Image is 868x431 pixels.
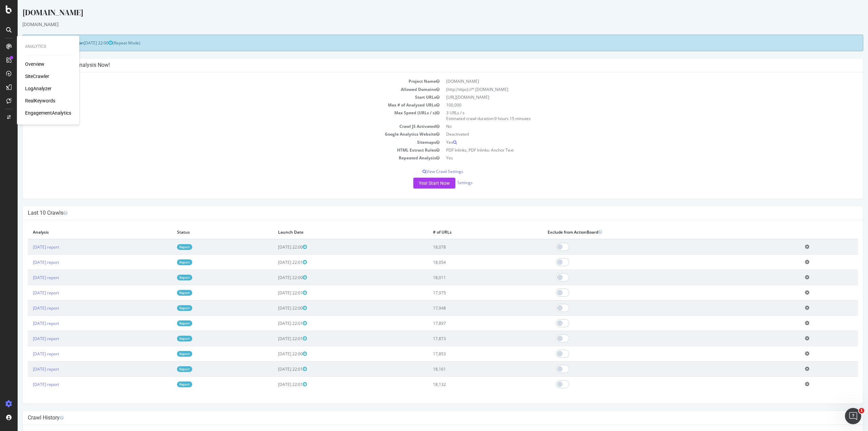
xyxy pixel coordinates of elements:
[410,331,525,346] td: 17,873
[425,130,840,138] td: Deactivated
[425,109,840,122] td: 3 URLs / s Estimated crawl duration:
[425,93,840,101] td: [URL][DOMAIN_NAME]
[425,101,840,109] td: 100,000
[260,381,289,387] span: [DATE] 22:01
[10,77,425,85] td: Project Name
[25,73,49,80] a: SiteCrawler
[15,259,41,265] a: [DATE] report
[260,244,289,250] span: [DATE] 22:00
[159,381,175,387] a: Report
[410,300,525,316] td: 17,948
[159,244,175,250] a: Report
[159,336,175,341] a: Report
[396,178,438,189] button: Yes! Start Now
[859,408,864,413] span: 1
[425,77,840,85] td: [DOMAIN_NAME]
[66,40,95,46] span: [DATE] 22:00
[410,285,525,300] td: 17,975
[410,270,525,285] td: 18,011
[10,85,425,93] td: Allowed Domains
[425,122,840,130] td: No
[440,180,455,185] a: Settings
[10,93,425,101] td: Start URLs
[10,210,840,216] h4: Last 10 Crawls
[255,225,410,239] th: Launch Date
[10,414,840,421] h4: Crawl History
[159,275,175,280] a: Report
[10,109,425,122] td: Max Speed (URLs / s)
[154,225,255,239] th: Status
[15,351,41,357] a: [DATE] report
[410,377,525,392] td: 18,132
[525,225,782,239] th: Exclude from ActionBoard
[10,146,425,154] td: HTML Extract Rules
[10,130,425,138] td: Google Analytics Website
[845,408,861,424] iframe: Intercom live chat
[410,239,525,255] td: 18,078
[260,320,289,326] span: [DATE] 22:01
[5,21,846,28] div: [DOMAIN_NAME]
[15,305,41,311] a: [DATE] report
[159,320,175,326] a: Report
[260,305,289,311] span: [DATE] 22:00
[260,275,289,280] span: [DATE] 22:00
[25,97,55,104] a: RealKeywords
[159,351,175,357] a: Report
[25,110,71,116] a: EngagementAnalytics
[159,305,175,311] a: Report
[25,44,71,50] div: Analytics
[425,154,840,162] td: Yes
[10,40,66,46] strong: Next Launch Scheduled for:
[10,101,425,109] td: Max # of Analysed URLs
[15,336,41,341] a: [DATE] report
[15,366,41,372] a: [DATE] report
[410,316,525,331] td: 17,897
[10,62,840,68] h4: Configure your New Analysis Now!
[25,61,44,67] a: Overview
[10,225,154,239] th: Analysis
[410,255,525,270] td: 18,054
[260,259,289,265] span: [DATE] 22:01
[410,361,525,377] td: 18,161
[15,244,41,250] a: [DATE] report
[410,225,525,239] th: # of URLs
[260,351,289,357] span: [DATE] 22:00
[10,122,425,130] td: Crawl JS Activated
[159,259,175,265] a: Report
[260,366,289,372] span: [DATE] 22:01
[425,138,840,146] td: Yes
[425,85,840,93] td: (http|https)://*.[DOMAIN_NAME]
[15,290,41,296] a: [DATE] report
[10,138,425,146] td: Sitemaps
[260,290,289,296] span: [DATE] 22:01
[15,381,41,387] a: [DATE] report
[425,146,840,154] td: PDF Inlinks, PDF Inlinks: Anchor Text
[159,366,175,372] a: Report
[10,154,425,162] td: Repeated Analysis
[15,275,41,280] a: [DATE] report
[10,169,840,174] p: View Crawl Settings
[5,7,846,21] div: [DOMAIN_NAME]
[25,85,52,92] a: LogAnalyzer
[260,336,289,341] span: [DATE] 22:01
[410,346,525,361] td: 17,853
[5,35,846,51] div: (Repeat Mode)
[15,320,41,326] a: [DATE] report
[159,290,175,296] a: Report
[477,116,513,121] span: 9 hours 15 minutes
